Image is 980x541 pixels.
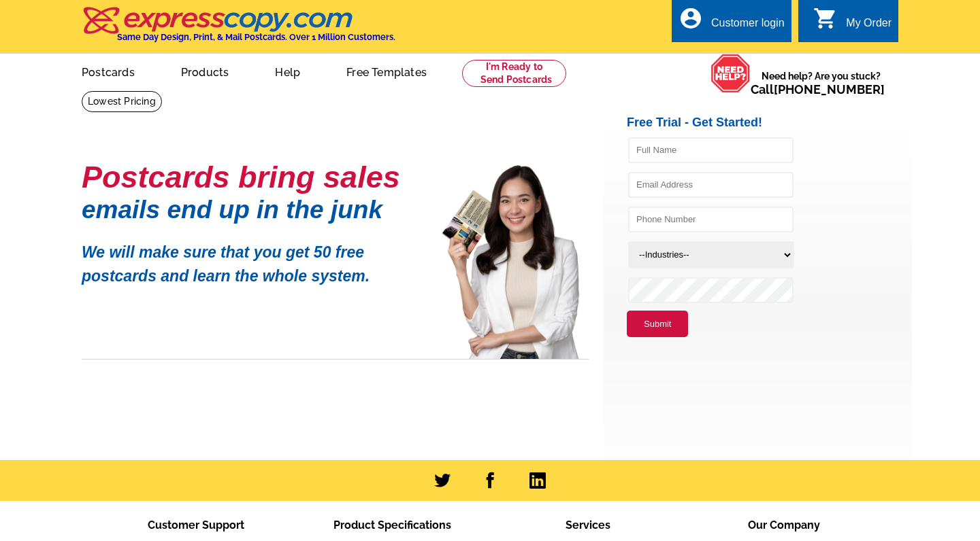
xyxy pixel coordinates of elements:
a: [PHONE_NUMBER] [774,82,885,97]
span: Services [566,519,610,531]
h4: Same Day Design, Print, & Mail Postcards. Over 1 Million Customers. [117,32,395,42]
span: Need help? Are you stuck? [751,69,892,97]
input: Full Name [628,137,794,163]
a: Help [253,55,322,87]
a: Same Day Design, Print, & Mail Postcards. Over 1 Million Customers. [82,16,395,42]
span: Product Specifications [333,519,451,531]
h2: Free Trial - Get Started! [627,116,912,130]
button: Submit [627,311,688,338]
h1: Postcards bring sales [82,165,422,189]
span: Customer Support [148,519,244,531]
input: Phone Number [628,207,794,232]
a: Free Templates [325,55,448,87]
span: Call [751,82,885,97]
i: shopping_cart [813,6,838,31]
a: Postcards [60,55,157,87]
input: Email Address [628,172,794,198]
img: help [710,54,751,93]
i: account_circle [679,6,703,31]
div: My Order [846,17,892,36]
div: Customer login [711,17,785,36]
a: account_circle Customer login [679,15,785,32]
h1: emails end up in the junk [82,203,422,217]
p: We will make sure that you get 50 free postcards and learn the whole system. [82,230,422,287]
span: Our Company [748,519,820,531]
a: Products [159,55,251,87]
a: shopping_cart My Order [813,15,892,32]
